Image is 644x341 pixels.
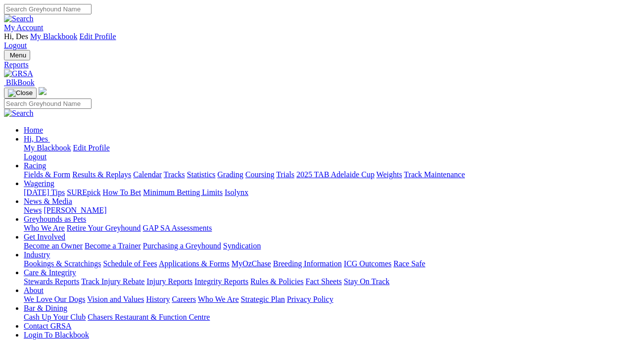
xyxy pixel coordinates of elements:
button: Toggle navigation [4,88,37,98]
span: Hi, Des [24,135,48,143]
a: My Account [4,23,44,32]
a: About [24,286,44,294]
a: Careers [172,295,196,303]
a: We Love Our Dogs [24,295,85,303]
div: Bar & Dining [24,313,640,322]
a: Applications & Forms [159,259,230,268]
a: Results & Replays [72,170,131,179]
a: Isolynx [225,188,248,196]
div: Hi, Des [24,144,640,161]
div: About [24,295,640,304]
span: Menu [10,51,26,59]
a: Hi, Des [24,135,50,143]
a: Coursing [245,170,275,179]
a: Statistics [187,170,216,179]
input: Search [4,4,92,14]
div: Get Involved [24,242,640,250]
a: Chasers Restaurant & Function Centre [88,313,210,321]
a: Integrity Reports [194,277,248,286]
img: Search [4,109,34,118]
a: Home [24,126,43,134]
a: Cash Up Your Club [24,313,86,321]
a: Become a Trainer [85,242,141,250]
img: GRSA [4,69,33,78]
a: Minimum Betting Limits [143,188,223,196]
a: Fields & Form [24,170,70,179]
a: 2025 TAB Adelaide Cup [296,170,374,179]
a: Become an Owner [24,242,83,250]
a: Stay On Track [344,277,389,286]
a: Reports [4,60,640,69]
a: [PERSON_NAME] [44,206,106,214]
a: BlkBook [4,78,35,87]
a: SUREpick [67,188,100,196]
a: News [24,206,42,214]
a: Strategic Plan [241,295,285,303]
a: Breeding Information [273,259,342,268]
a: Stewards Reports [24,277,79,286]
a: GAP SA Assessments [143,224,212,232]
div: Greyhounds as Pets [24,224,640,233]
a: Injury Reports [146,277,192,286]
a: Edit Profile [73,144,110,152]
a: Tracks [164,170,185,179]
a: Edit Profile [79,32,116,41]
a: Grading [218,170,243,179]
a: Bookings & Scratchings [24,259,101,268]
a: Trials [276,170,294,179]
a: How To Bet [103,188,141,196]
a: Care & Integrity [24,268,76,277]
a: Logout [24,152,46,161]
a: Retire Your Greyhound [67,224,141,232]
a: Calendar [133,170,162,179]
span: Hi, Des [4,32,28,41]
div: News & Media [24,206,640,215]
a: Race Safe [393,259,425,268]
a: Weights [376,170,402,179]
a: Wagering [24,179,54,188]
a: News & Media [24,197,72,205]
div: Industry [24,259,640,268]
a: History [146,295,170,303]
a: Get Involved [24,233,65,241]
img: Search [4,14,34,23]
a: Bar & Dining [24,304,67,312]
a: Track Injury Rebate [81,277,144,286]
a: Privacy Policy [287,295,333,303]
div: Wagering [24,188,640,197]
a: Purchasing a Greyhound [143,242,221,250]
a: Schedule of Fees [103,259,157,268]
a: Greyhounds as Pets [24,215,86,223]
a: Contact GRSA [24,322,71,330]
input: Search [4,98,92,109]
a: MyOzChase [231,259,271,268]
div: Racing [24,170,640,179]
img: logo-grsa-white.png [39,87,46,95]
div: Care & Integrity [24,277,640,286]
a: My Blackbook [30,32,78,41]
a: Rules & Policies [250,277,304,286]
img: Close [8,89,33,97]
a: Logout [4,41,27,49]
a: Who We Are [198,295,239,303]
a: [DATE] Tips [24,188,65,196]
span: BlkBook [6,78,35,87]
a: Fact Sheets [306,277,342,286]
a: My Blackbook [24,144,71,152]
button: Toggle navigation [4,50,30,60]
div: My Account [4,32,640,50]
a: Industry [24,250,50,259]
a: Syndication [223,242,261,250]
a: Vision and Values [87,295,144,303]
a: Login To Blackbook [24,331,89,339]
a: Racing [24,161,46,170]
a: Who We Are [24,224,65,232]
a: Track Maintenance [404,170,465,179]
a: ICG Outcomes [344,259,391,268]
